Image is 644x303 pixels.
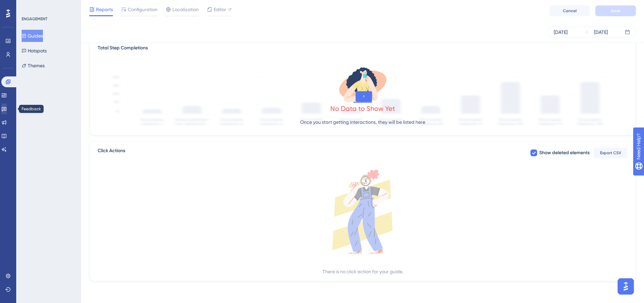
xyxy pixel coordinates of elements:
[98,44,148,52] div: Total Step Completions
[98,147,125,159] span: Click Actions
[300,118,425,126] p: Once you start getting interactions, they will be listed here
[22,45,47,57] button: Hotspots
[22,60,45,72] button: Themes
[549,5,590,16] button: Cancel
[214,5,226,14] span: Editor
[563,8,577,14] span: Cancel
[22,30,43,42] button: Guides
[539,149,590,157] span: Show deleted elements
[616,276,636,297] iframe: UserGuiding AI Assistant Launcher
[128,5,158,14] span: Configuration
[554,28,568,36] div: [DATE]
[330,104,395,113] div: No Data to Show Yet
[594,147,627,158] button: Export CSV
[323,267,403,276] div: There is no click action for your guide.
[594,28,608,36] div: [DATE]
[172,5,199,14] span: Localization
[600,150,621,156] span: Export CSV
[96,5,113,14] span: Reports
[611,8,620,14] span: Save
[595,5,636,16] button: Save
[22,16,47,22] div: ENGAGEMENT
[16,2,42,10] span: Need Help?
